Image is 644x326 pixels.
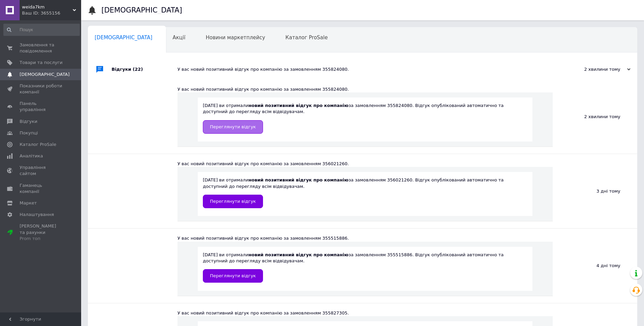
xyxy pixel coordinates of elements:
[210,199,256,204] span: Переглянути відгук
[20,83,63,95] span: Показники роботи компанії
[20,71,70,78] span: [DEMOGRAPHIC_DATA]
[177,235,553,241] div: У вас новий позитивний відгук про компанію за замовленням 355515886.
[101,6,182,14] h1: [DEMOGRAPHIC_DATA]
[20,153,43,159] span: Аналітика
[20,182,63,195] span: Гаманець компанії
[173,35,186,41] span: Акції
[177,310,553,316] div: У вас новий позитивний відгук про компанію за замовленням 355827305.
[553,154,637,228] div: 3 дні тому
[95,35,152,41] span: [DEMOGRAPHIC_DATA]
[210,273,256,278] span: Переглянути відгук
[177,66,563,72] div: У вас новий позитивний відгук про компанію за замовленням 355824080.
[20,118,37,125] span: Відгуки
[20,130,38,136] span: Покупці
[248,252,349,257] b: новий позитивний відгук про компанію
[3,24,80,36] input: Пошук
[22,4,73,10] span: weida7km
[177,161,553,167] div: У вас новий позитивний відгук про компанію за замовленням 356021260.
[20,200,37,206] span: Маркет
[20,42,63,54] span: Замовлення та повідомлення
[285,35,328,41] span: Каталог ProSale
[22,10,81,16] div: Ваш ID: 3655156
[210,124,256,129] span: Переглянути відгук
[20,165,63,177] span: Управління сайтом
[20,101,63,113] span: Панель управління
[20,60,63,66] span: Товари та послуги
[203,120,263,134] a: Переглянути відгук
[563,66,630,72] div: 2 хвилини тому
[553,80,637,154] div: 2 хвилини тому
[203,195,263,208] a: Переглянути відгук
[177,86,553,92] div: У вас новий позитивний відгук про компанію за замовленням 355824080.
[20,142,56,148] span: Каталог ProSale
[203,177,527,208] div: [DATE] ви отримали за замовленням 356021260. Відгук опублікований автоматично та доступний до пер...
[248,103,349,108] b: новий позитивний відгук про компанію
[203,252,527,283] div: [DATE] ви отримали за замовленням 355515886. Відгук опублікований автоматично та доступний до пер...
[203,269,263,283] a: Переглянути відгук
[553,229,637,303] div: 4 дні тому
[20,212,54,218] span: Налаштування
[206,35,265,41] span: Новини маркетплейсу
[20,236,63,242] div: Prom топ
[248,177,349,182] b: новий позитивний відгук про компанію
[133,67,143,72] span: (22)
[112,59,177,80] div: Відгуки
[20,223,63,242] span: [PERSON_NAME] та рахунки
[203,103,527,133] div: [DATE] ви отримали за замовленням 355824080. Відгук опублікований автоматично та доступний до пер...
